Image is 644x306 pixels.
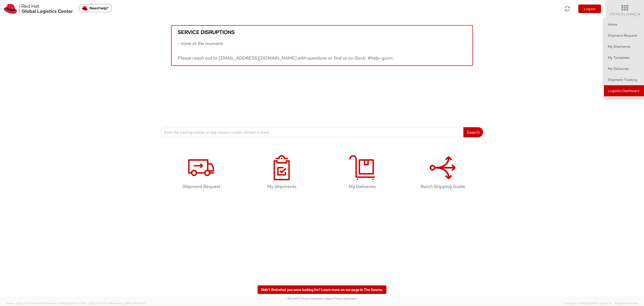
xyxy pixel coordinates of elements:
[638,12,641,16] span: ▼
[161,127,464,137] input: Enter the tracking number or ship request number (at least 4 chars)
[48,301,79,305] span: master, [DATE] 10:09:35
[169,184,234,189] h4: Shipment Request
[79,4,112,12] button: Need help?
[410,184,475,189] h4: Batch Shipping Guide
[288,297,323,300] a: Red Hat's Privacy Statement
[604,41,644,52] a: My Shipments
[604,19,644,30] a: Home
[604,85,644,96] a: Logistics Dashboard
[178,40,393,61] span: - none at the moment Please reach out to [EMAIL_ADDRESS][DOMAIN_NAME] with questions or find us o...
[604,74,644,85] a: Shipment Tracking
[114,301,146,305] span: master, [DATE] 08:04:37
[330,184,395,189] h4: My Deliveries
[80,301,146,305] span: Client: 2025.21.0-c073d8a
[405,150,480,197] a: Batch Shipping Guide
[4,4,73,14] img: rh-logistics-00dfa346123c4ec078e1.svg
[604,52,644,63] a: My Templates
[604,30,644,41] a: Shipment Request
[258,285,386,294] a: Didn't find what you were looking for? Learn more on our page in The Source.
[249,184,314,189] h4: My Shipments
[164,150,239,197] a: Shipment Request
[178,29,466,35] h5: Service disruptions
[609,12,641,16] span: [PERSON_NAME]
[244,150,319,197] a: My Shipments
[463,127,483,137] button: Search
[6,301,79,305] span: Server: 2025.21.0-769a9a7b8c3
[171,25,473,66] a: Service disruptions - none at the moment Please reach out to [EMAIL_ADDRESS][DOMAIN_NAME] with qu...
[578,5,601,13] button: Logout
[604,63,644,74] a: My Deliveries
[325,150,400,197] a: My Deliveries
[564,301,638,305] span: Copyright © [DATE]-[DATE] Agistix Inc., All Rights Reserved
[324,297,357,300] a: | Agistix Privacy Statement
